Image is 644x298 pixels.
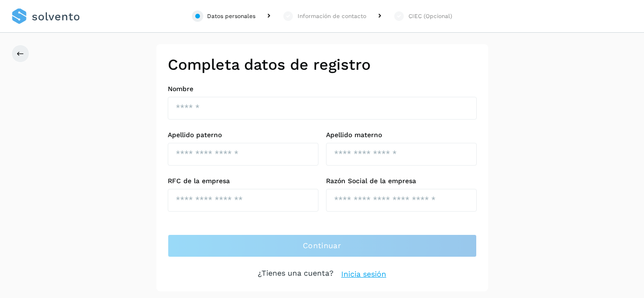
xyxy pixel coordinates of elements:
button: Continuar [168,234,477,257]
label: Nombre [168,85,477,93]
span: Continuar [303,241,341,251]
label: RFC de la empresa [168,177,318,185]
div: Información de contacto [298,12,366,20]
a: Inicia sesión [341,269,386,280]
label: Razón Social de la empresa [326,177,477,185]
p: ¿Tienes una cuenta? [258,269,334,280]
div: Datos personales [207,12,255,20]
div: CIEC (Opcional) [408,12,452,20]
label: Apellido paterno [168,131,318,139]
h2: Completa datos de registro [168,56,477,74]
label: Apellido materno [326,131,477,139]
